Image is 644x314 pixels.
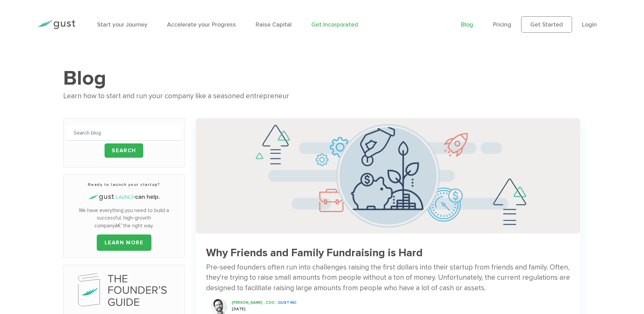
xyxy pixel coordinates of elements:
span: [DATE] [232,307,245,311]
img: Gust Logo [37,20,75,29]
p: We have everything you need to build a successful, high-growth companyâ€”the right way. [67,207,181,230]
h3: Ready to launch your startup? [67,181,181,188]
h4: can help. [67,193,181,202]
a: Login [582,21,597,28]
input: Search blog [67,125,181,141]
h1: Blog [63,66,581,90]
span: [PERSON_NAME] [232,300,262,305]
span: , COO [264,300,275,305]
a: Blog [461,21,473,28]
a: Get Started [521,16,572,33]
a: LEARN MORE [97,234,151,251]
input: Search [105,143,143,158]
h3: Why Friends and Family Fundraising is Hard [206,247,570,259]
a: Raise Capital [256,21,292,28]
img: Successful Startup Founders Invest In Their Own Ventures 0742d64fd6a698c3cfa409e71c3cc4e5620a7e72... [196,118,581,234]
a: Start your Journey [97,21,147,28]
div: Learn how to start and run your company like a seasoned entrepreneur [63,90,581,102]
div: Pre-seed founders often run into challenges raising the first dollars into their startup from fri... [206,262,570,293]
a: Get Incorporated [311,21,358,28]
a: Accelerate your Progress [167,21,236,28]
a: Pricing [493,21,511,28]
span: , Gust INC [276,300,297,305]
